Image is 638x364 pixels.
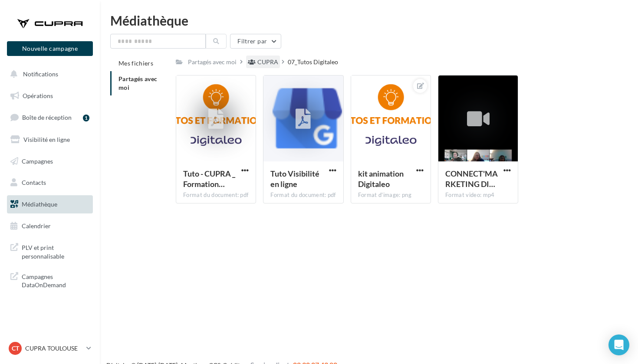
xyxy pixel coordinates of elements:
span: Contacts [22,179,46,186]
div: 1 [83,115,89,121]
a: CT CUPRA TOULOUSE [7,340,93,357]
a: Médiathèque [5,195,95,213]
span: Visibilité en ligne [23,136,70,143]
span: Campagnes [22,157,53,164]
div: 07_Tutos Digitaleo [288,58,338,66]
a: Contacts [5,174,95,192]
div: Format du document: pdf [183,191,249,199]
div: Open Intercom Messenger [608,334,629,355]
span: CT [12,344,19,353]
a: PLV et print personnalisable [5,238,95,264]
div: Format du document: pdf [270,191,336,199]
span: Partagés avec moi [118,75,158,91]
span: Campagnes DataOnDemand [22,271,89,289]
div: CUPRA [257,58,278,66]
a: Opérations [5,87,95,105]
div: Format video: mp4 [445,191,511,199]
span: Médiathèque [22,200,57,208]
a: Campagnes [5,152,95,171]
button: Filtrer par [230,34,281,49]
span: Tuto Visibilité en ligne [270,169,319,189]
a: Calendrier [5,217,95,235]
span: Calendrier [22,222,51,230]
span: PLV et print personnalisable [22,242,89,260]
span: Tuto - CUPRA _ Formation Digitaleo [183,169,235,189]
div: Médiathèque [110,14,628,27]
div: Partagés avec moi [188,58,237,66]
button: Notifications [5,65,91,83]
a: Campagnes DataOnDemand [5,267,95,293]
div: Format d'image: png [358,191,424,199]
a: Boîte de réception1 [5,108,95,127]
a: Visibilité en ligne [5,131,95,149]
span: Mes fichiers [118,59,153,67]
span: kit animation Digitaleo [358,169,404,189]
span: Opérations [23,92,53,99]
span: CONNECT'MARKETING DIGITALEO REPLAY [445,169,498,189]
button: Nouvelle campagne [7,41,93,56]
span: Boîte de réception [22,114,72,121]
span: Notifications [23,70,58,78]
p: CUPRA TOULOUSE [25,344,83,353]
